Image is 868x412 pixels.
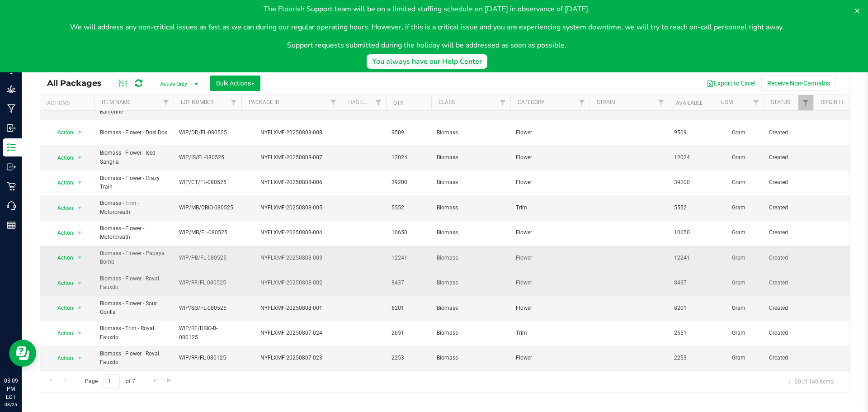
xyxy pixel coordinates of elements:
a: Filter [495,95,510,110]
a: Qty [393,100,403,106]
a: Filter [326,95,341,110]
span: Biomass - Flower - Royal Fauxdo [100,275,168,292]
span: WIP/IS/FL-080525 [179,153,236,162]
span: Gram [719,279,758,287]
span: Biomass [437,228,505,237]
inline-svg: Outbound [7,162,16,171]
span: 2253 [392,354,426,362]
span: WIP/DD/FL-080525 [179,128,236,137]
a: Lot Number [181,99,213,105]
span: select [74,227,85,239]
a: Filter [371,95,386,110]
span: select [74,302,85,314]
a: Package ID [249,99,279,105]
span: select [74,327,85,340]
span: 2253 [674,354,708,362]
span: Biomass - Trim - Royal Fauxdo [100,324,168,341]
a: Class [439,99,455,105]
span: Created [769,153,808,162]
a: Filter [798,95,813,110]
span: Gram [719,354,758,362]
span: Gram [719,128,758,137]
span: Flower [516,128,584,137]
inline-svg: Grow [7,85,16,94]
span: WIP/MB/DBIO-080525 [179,204,236,212]
a: Filter [226,95,241,110]
span: 12241 [674,254,708,262]
span: Flower [516,153,584,162]
span: 12024 [674,153,708,162]
a: Available [676,100,703,106]
span: Flower [516,279,584,287]
span: Action [49,202,74,214]
span: Action [49,126,74,139]
button: Receive Non-Cannabis [761,76,836,91]
a: Item Name [102,99,131,105]
span: Flower [516,178,584,187]
span: 10650 [674,228,708,237]
span: Biomass [437,204,505,212]
span: Gram [719,178,758,187]
span: Flower [516,304,584,313]
a: Filter [159,95,174,110]
span: Action [49,352,74,365]
span: WIP/RF/DBIO-B-080125 [179,324,236,341]
span: Created [769,254,808,262]
div: Actions [47,100,91,106]
inline-svg: Manufacturing [7,104,16,113]
a: UOM [721,99,733,105]
span: 5552 [674,204,708,212]
span: select [74,152,85,164]
span: Biomass [437,329,505,337]
span: 1 - 20 of 140 items [780,374,840,388]
span: Created [769,354,808,362]
span: Biomass [437,279,505,287]
span: select [74,126,85,139]
span: WIP/CT/FL-080525 [179,178,236,187]
input: 1 [104,374,120,388]
span: Created [769,204,808,212]
span: Created [769,178,808,187]
a: Go to the next page [148,374,161,387]
span: 12024 [392,153,426,162]
span: Trim [516,329,584,337]
span: Action [49,176,74,189]
span: select [74,176,85,189]
span: 39200 [674,178,708,187]
button: Bulk Actions [210,76,260,91]
span: Created [769,228,808,237]
span: Biomass [437,354,505,362]
div: You always have our Help Center [372,56,482,67]
div: NYFLXMF-20250807-023 [240,354,342,362]
p: Support requests submitted during the holiday will be addressed as soon as possible. [70,40,784,51]
span: Created [769,128,808,137]
div: NYFLXMF-20250807-024 [240,329,342,337]
span: Bulk Actions [216,80,255,87]
div: NYFLXMF-20250808-004 [240,228,342,237]
a: Origin Harvests [821,99,866,105]
span: Action [49,302,74,314]
div: NYFLXMF-20250808-005 [240,204,342,212]
span: Action [49,277,74,289]
span: Created [769,304,808,313]
span: 39200 [392,178,426,187]
th: Has COA [341,95,386,111]
span: 2651 [392,329,426,337]
inline-svg: Retail [7,182,16,191]
a: Category [518,99,544,105]
span: Biomass [437,178,505,187]
span: 10650 [392,228,426,237]
span: Gram [719,304,758,313]
span: Created [769,329,808,337]
inline-svg: Call Center [7,201,16,210]
div: NYFLXMF-20250808-008 [240,128,342,137]
a: Filter [575,95,590,110]
span: Biomass [437,153,505,162]
span: WIP/MB/FL-080525 [179,228,236,237]
span: 9509 [674,128,708,137]
span: 5552 [392,204,426,212]
span: select [74,352,85,365]
p: 03:09 PM EDT [4,377,18,401]
span: Action [49,152,74,164]
p: The Flourish Support team will be on a limited staffing schedule on [DATE] in observance of [DATE]. [70,4,784,14]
